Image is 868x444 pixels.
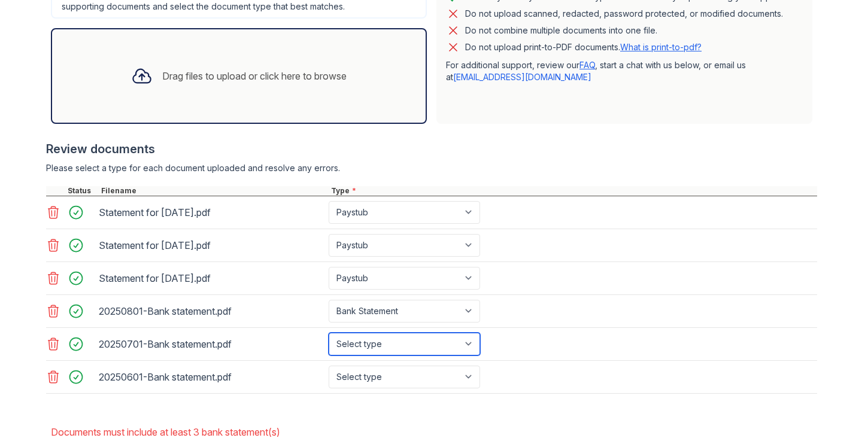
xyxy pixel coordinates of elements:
div: Do not combine multiple documents into one file. [465,23,657,38]
div: Type [329,186,817,196]
a: FAQ [579,60,595,70]
p: Do not upload print-to-PDF documents. [465,41,702,53]
div: Statement for [DATE].pdf [99,236,324,255]
a: What is print-to-pdf? [620,42,702,52]
div: Please select a type for each document uploaded and resolve any errors. [46,162,817,174]
div: Statement for [DATE].pdf [99,203,324,222]
div: Filename [99,186,329,196]
div: 20250801-Bank statement.pdf [99,302,324,321]
div: Status [65,186,99,196]
div: Drag files to upload or click here to browse [162,69,347,83]
div: Do not upload scanned, redacted, password protected, or modified documents. [465,7,783,21]
div: Statement for [DATE].pdf [99,269,324,288]
p: For additional support, review our , start a chat with us below, or email us at [446,59,803,83]
a: [EMAIL_ADDRESS][DOMAIN_NAME] [453,72,591,82]
div: Review documents [46,141,817,157]
div: 20250701-Bank statement.pdf [99,334,324,354]
li: Documents must include at least 3 bank statement(s) [51,420,817,444]
div: 20250601-Bank statement.pdf [99,367,324,387]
